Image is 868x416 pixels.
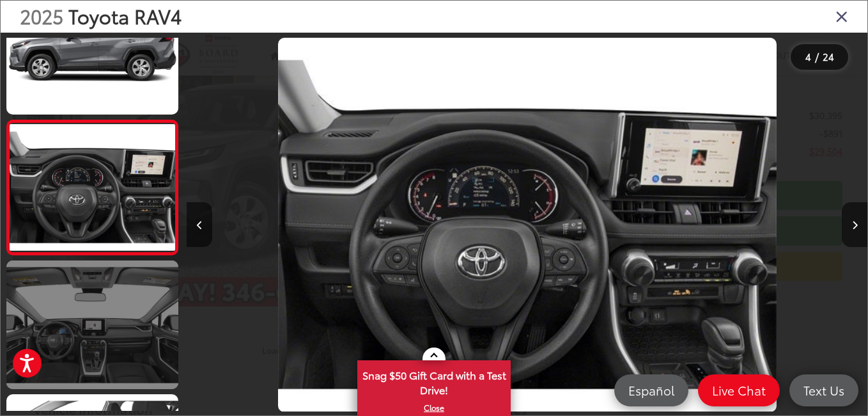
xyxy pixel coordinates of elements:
[20,2,63,29] span: 2025
[789,374,858,406] a: Text Us
[797,382,851,398] span: Text Us
[814,52,820,61] span: /
[706,382,772,398] span: Live Chat
[187,38,868,412] div: 2025 Toyota RAV4 LE 3
[8,124,176,250] img: 2025 Toyota RAV4 LE
[698,374,780,406] a: Live Chat
[278,38,777,412] img: 2025 Toyota RAV4 LE
[622,382,681,398] span: Español
[359,362,509,401] span: Snag $50 Gift Card with a Test Drive!
[68,2,182,29] span: Toyota RAV4
[835,8,848,24] i: Close gallery
[823,49,834,63] span: 24
[842,202,867,247] button: Next image
[614,374,688,406] a: Español
[187,202,212,247] button: Previous image
[805,49,811,63] span: 4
